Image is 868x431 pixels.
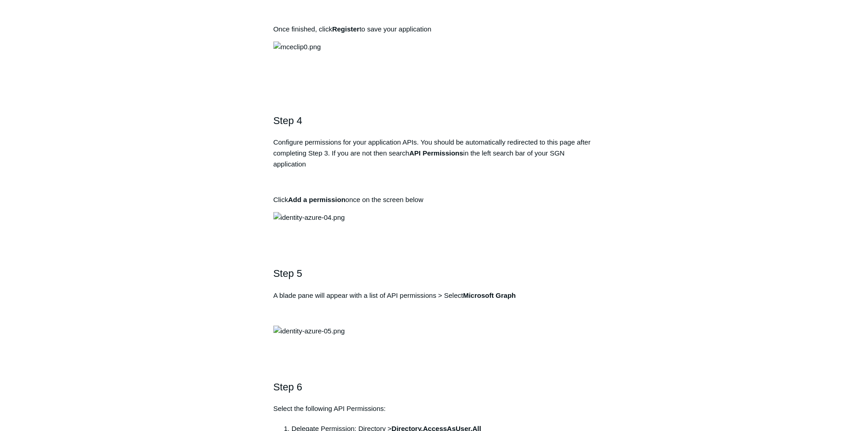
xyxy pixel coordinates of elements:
strong: Add a permission [288,196,345,203]
img: identity-azure-04.png [273,212,345,223]
p: Select the following API Permissions: [273,403,595,414]
strong: Register [332,25,360,33]
p: Click once on the screen below [273,194,595,205]
h2: Step 4 [273,113,595,129]
p: Once finished, click to save your application [273,24,595,35]
p: Configure permissions for your application APIs. You should be automatically redirected to this p... [273,137,595,170]
strong: Microsoft Graph [463,291,516,299]
img: mceclip0.png [273,42,321,52]
h2: Step 5 [273,265,595,281]
p: A blade pane will appear with a list of API permissions > Select [273,290,595,301]
strong: API Permissions [409,149,463,157]
img: identity-azure-05.png [273,326,345,337]
h2: Step 6 [273,379,595,395]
